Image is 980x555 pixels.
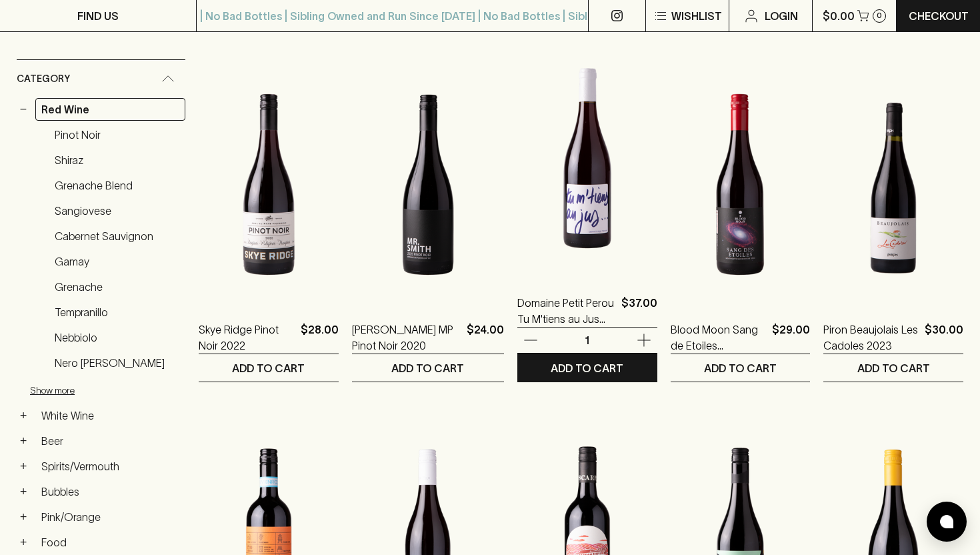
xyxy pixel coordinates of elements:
a: [PERSON_NAME] MP Pinot Noir 2020 [352,322,461,354]
button: + [17,460,30,473]
a: Domaine Petit Perou Tu M'tiens au Jus Pas Beaujolais Gamay 2023 [517,295,616,327]
a: Blood Moon Sang de Etoiles Sangiovese 2024 [671,322,767,354]
button: + [17,434,30,448]
a: Grenache [49,275,185,298]
a: Red Wine [35,98,185,121]
a: Food [35,531,185,554]
p: $37.00 [621,295,657,327]
img: Piron Beaujolais Les Cadoles 2023 [823,68,963,302]
a: Piron Beaujolais Les Cadoles 2023 [823,322,919,354]
button: ADD TO CART [352,354,504,382]
a: Beer [35,430,185,452]
p: ADD TO CART [391,360,464,376]
a: Bubbles [35,480,185,503]
p: $24.00 [467,322,504,354]
a: Grenache Blend [49,174,185,197]
button: Show more [30,377,205,404]
p: 0 [877,12,882,19]
button: ADD TO CART [671,354,811,382]
button: ADD TO CART [517,354,657,382]
button: ADD TO CART [823,354,963,382]
img: Skye Ridge Pinot Noir 2022 [199,68,339,302]
p: ADD TO CART [551,360,623,376]
a: White Wine [35,404,185,427]
p: $28.00 [301,322,339,354]
p: $0.00 [823,8,855,24]
img: Domaine Petit Perou Tu M'tiens au Jus Pas Beaujolais Gamay 2023 [517,41,657,275]
p: FIND US [77,8,119,24]
img: Mr Smith MP Pinot Noir 2020 [352,68,504,302]
a: Sangiovese [49,199,185,222]
a: Gamay [49,250,185,273]
p: $30.00 [925,322,963,354]
a: Skye Ridge Pinot Noir 2022 [199,322,295,354]
a: Pink/Orange [35,506,185,528]
button: − [17,103,30,116]
button: + [17,510,30,524]
p: $29.00 [772,322,810,354]
button: + [17,409,30,422]
button: + [17,485,30,498]
a: Pinot Noir [49,123,185,146]
a: Cabernet Sauvignon [49,225,185,247]
a: Shiraz [49,149,185,171]
a: Spirits/Vermouth [35,455,185,478]
a: Nero [PERSON_NAME] [49,352,185,374]
img: bubble-icon [940,515,953,528]
p: Wishlist [671,8,722,24]
div: Category [17,60,185,98]
p: Checkout [909,8,969,24]
p: Login [765,8,798,24]
p: ADD TO CART [857,360,930,376]
p: 1 [571,333,603,348]
a: Tempranillo [49,301,185,324]
p: ADD TO CART [704,360,777,376]
p: ADD TO CART [232,360,305,376]
span: Category [17,71,70,87]
button: ADD TO CART [199,354,339,382]
button: + [17,536,30,549]
img: Blood Moon Sang de Etoiles Sangiovese 2024 [671,68,811,302]
a: Nebbiolo [49,326,185,349]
